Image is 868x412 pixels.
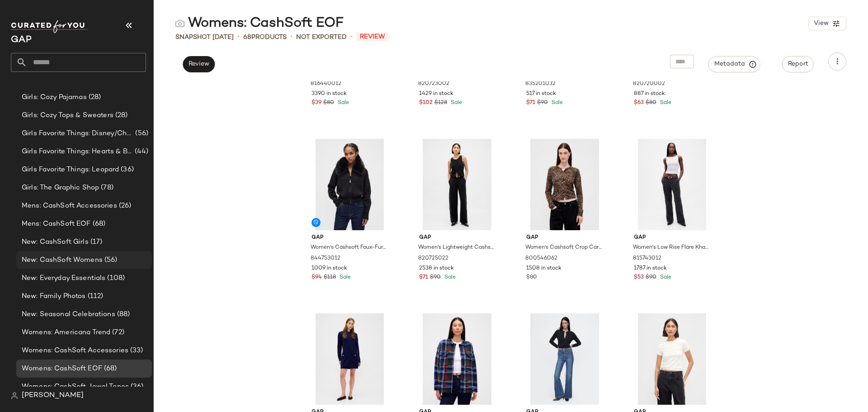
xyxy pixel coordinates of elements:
span: Current Company Name [11,35,32,45]
span: $80 [526,274,537,282]
button: Report [782,56,814,72]
span: (33) [128,346,143,356]
span: Review [188,61,209,68]
span: $53 [634,274,644,282]
img: cn60161508.jpg [519,139,610,230]
span: $118 [324,274,336,282]
span: (68) [91,219,106,229]
div: Products [243,33,287,42]
span: (78) [99,183,113,193]
span: 820723002 [418,80,449,88]
span: $90 [430,274,441,282]
span: New: CashSoft Girls [22,237,89,247]
span: $94 [311,274,322,282]
span: $39 [311,99,321,107]
span: Sale [338,275,351,280]
span: 820725022 [418,255,448,263]
span: $90 [537,99,548,107]
span: View [813,20,829,27]
span: New: CashSoft Womens [22,255,103,265]
span: Sale [449,100,462,106]
span: Women's Cashsoft Faux-Fur Collar Zip Cardigan Sweater by Gap Black Tall Size L [311,244,387,252]
span: $90 [646,274,656,282]
span: Girls: Cozy Pajamas [22,92,87,103]
span: (28) [113,110,128,121]
span: 1787 in stock [634,265,667,273]
span: 815743012 [633,255,661,263]
span: Girls Favorite Things: Disney/Characters [22,128,133,139]
span: Review [356,33,389,41]
button: View [808,17,846,30]
span: (26) [117,201,132,211]
span: Girls Favorite Things: Hearts & Bows [22,147,133,157]
span: 816440012 [311,80,341,88]
img: cn60222575.jpg [412,313,503,405]
span: Gap [419,234,495,242]
span: Womens: CashSoft EOF [22,364,102,374]
span: Mens: CashSoft Accessories [22,201,117,211]
button: Metadata [708,56,760,72]
span: Mens: CashSoft EOF [22,219,91,229]
span: Womens: CashSoft Accessories [22,346,128,356]
span: Metadata [714,60,755,68]
span: Report [788,61,808,68]
span: Women's Cashsoft Crop Cardigan by Gap Leopard Brown Size S [525,244,602,252]
span: 835201032 [525,80,556,88]
span: 820720002 [633,80,665,88]
span: $71 [526,99,535,107]
span: (44) [133,147,148,157]
span: (108) [105,273,125,284]
span: $102 [419,99,433,107]
img: cfy_white_logo.C9jOOHJF.svg [11,20,88,33]
span: $80 [646,99,656,107]
span: Gap [311,234,388,242]
span: Girls Favorite Things: Leopard [22,165,119,175]
span: • [350,32,353,43]
span: (36) [129,382,144,392]
span: Sale [658,100,671,106]
span: Sale [336,100,349,106]
span: 844753012 [311,255,340,263]
img: svg%3e [175,19,184,28]
span: Women's Lightweight Cashsoft Tailored Pants by Gap Black Tall Size XL [418,244,495,252]
span: 1508 in stock [526,265,561,273]
img: svg%3e [11,392,18,399]
span: $63 [634,99,644,107]
span: • [237,32,240,43]
span: Gap [526,234,603,242]
span: 68 [243,34,251,41]
span: Not Exported [296,33,347,42]
span: • [290,32,292,43]
span: (17) [89,237,103,247]
span: Girls: Cozy Tops & Sweaters [22,110,113,121]
button: Review [183,56,215,72]
span: 887 in stock [634,90,665,98]
span: 1429 in stock [419,90,453,98]
span: (68) [102,364,117,374]
span: (112) [86,291,104,302]
img: cn60199881.jpg [412,139,503,230]
img: cn60139963.jpg [304,313,395,405]
span: Snapshot [DATE] [175,33,234,42]
span: (88) [115,309,130,320]
span: (36) [119,165,134,175]
span: Sale [550,100,563,106]
img: cn60079589.jpg [627,313,717,405]
span: $80 [323,99,334,107]
span: 3390 in stock [311,90,347,98]
img: cn56974601.jpg [519,313,610,405]
span: (56) [133,128,148,139]
span: $71 [419,274,428,282]
span: Girls: The Graphic Shop [22,183,99,193]
span: 800546062 [525,255,557,263]
span: Womens: Americana Trend [22,327,110,338]
img: cn60187002.jpg [627,139,717,230]
span: New: Family Photos [22,291,86,302]
span: Sale [443,275,456,280]
span: (56) [103,255,118,265]
span: 1009 in stock [311,265,347,273]
span: New: Everyday Essentials [22,273,105,284]
div: Womens: CashSoft EOF [175,14,344,33]
span: $128 [434,99,447,107]
span: (28) [87,92,101,103]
